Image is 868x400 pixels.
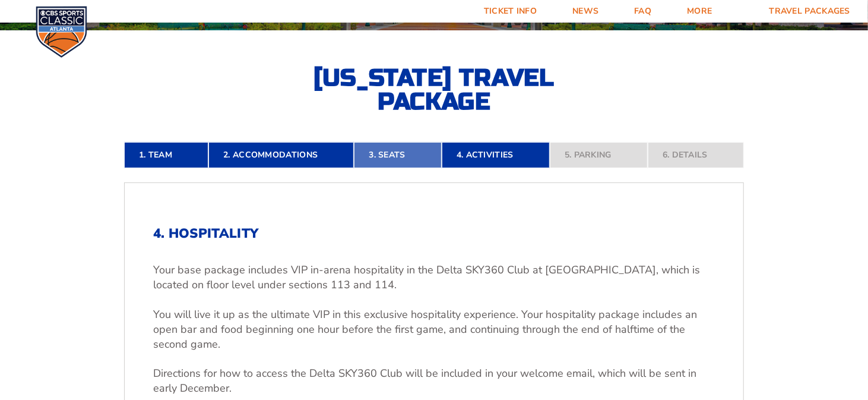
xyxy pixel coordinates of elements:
[153,226,715,241] h2: 4. Hospitality
[153,366,715,396] p: Directions for how to access the Delta SKY360 Club will be included in your welcome email, which ...
[36,6,87,58] img: CBS Sports Classic
[153,307,715,352] p: You will live it up as the ultimate VIP in this exclusive hospitality experience. Your hospitalit...
[208,142,354,168] a: 2. Accommodations
[354,142,441,168] a: 3. Seats
[153,263,715,292] p: Your base package includes VIP in-arena hospitality in the Delta SKY360 Club at [GEOGRAPHIC_DATA]...
[303,66,565,114] h2: [US_STATE] Travel Package
[124,142,208,168] a: 1. Team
